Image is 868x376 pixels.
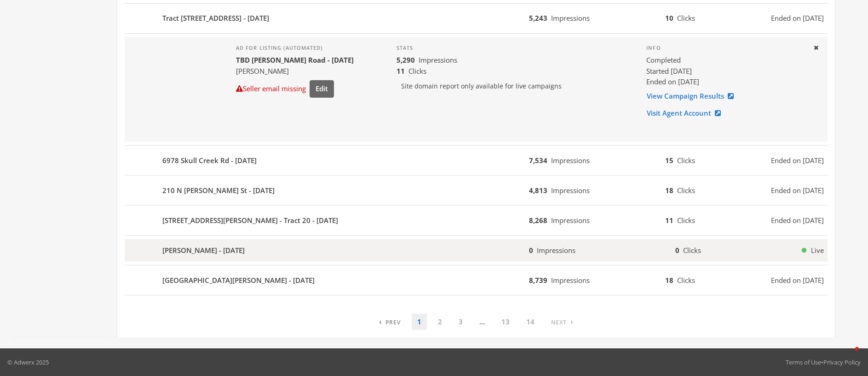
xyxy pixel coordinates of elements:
[646,88,740,105] a: View Campaign Results
[677,276,695,285] span: Clicks
[665,276,673,285] b: 18
[162,155,257,166] b: 6978 Skull Creek Rd - [DATE]
[677,156,695,165] span: Clicks
[412,314,427,330] a: 1
[677,186,695,195] span: Clicks
[125,239,828,261] button: [PERSON_NAME] - [DATE]0Impressions0ClicksLive
[432,314,448,330] a: 2
[236,66,354,76] div: [PERSON_NAME]
[837,345,859,367] iframe: Intercom live chat
[551,276,590,285] span: Impressions
[162,275,315,286] b: [GEOGRAPHIC_DATA][PERSON_NAME] - [DATE]
[570,317,573,326] span: ›
[665,13,673,23] b: 10
[529,246,533,255] b: 0
[125,179,828,201] button: 210 N [PERSON_NAME] St - [DATE]4,813Impressions18ClicksEnded on [DATE]
[310,80,334,97] button: Edit
[374,314,579,330] nav: pagination
[125,269,828,291] button: [GEOGRAPHIC_DATA][PERSON_NAME] - [DATE]8,739Impressions18ClicksEnded on [DATE]
[646,105,727,122] a: Visit Agent Account
[162,215,338,226] b: [STREET_ADDRESS][PERSON_NAME] - Tract 20 - [DATE]
[162,185,275,196] b: 210 N [PERSON_NAME] St - [DATE]
[162,245,245,256] b: [PERSON_NAME] - [DATE]
[529,186,547,195] b: 4,813
[551,13,590,23] span: Impressions
[397,55,415,65] b: 5,290
[675,246,679,255] b: 0
[771,185,824,196] span: Ended on [DATE]
[397,76,632,96] p: Site domain report only available for live campaigns
[453,314,468,330] a: 3
[529,156,547,165] b: 7,534
[665,216,673,225] b: 11
[546,314,579,330] a: Next
[771,275,824,286] span: Ended on [DATE]
[823,358,861,366] a: Privacy Policy
[236,83,306,94] div: Seller email missing
[521,314,540,330] a: 14
[551,156,590,165] span: Impressions
[646,66,805,76] div: Started [DATE]
[811,245,824,256] span: Live
[646,77,699,86] span: Ended on [DATE]
[551,216,590,225] span: Impressions
[408,66,426,76] span: Clicks
[646,55,681,65] span: completed
[496,314,515,330] a: 13
[125,149,828,171] button: 6978 Skull Creek Rd - [DATE]7,534Impressions15ClicksEnded on [DATE]
[529,276,547,285] b: 8,739
[771,155,824,166] span: Ended on [DATE]
[771,13,824,23] span: Ended on [DATE]
[7,358,49,367] p: © Adwerx 2025
[537,246,575,255] span: Impressions
[665,186,673,195] b: 18
[665,156,673,165] b: 15
[125,209,828,231] button: [STREET_ADDRESS][PERSON_NAME] - Tract 20 - [DATE]8,268Impressions11ClicksEnded on [DATE]
[125,7,828,29] button: Tract [STREET_ADDRESS] - [DATE]5,243Impressions10ClicksEnded on [DATE]
[529,216,547,225] b: 8,268
[397,45,632,51] h4: Stats
[786,358,821,366] a: Terms of Use
[236,45,354,51] h4: Ad for listing (automated)
[683,246,701,255] span: Clicks
[771,215,824,226] span: Ended on [DATE]
[646,45,805,51] h4: Info
[677,216,695,225] span: Clicks
[529,13,547,23] b: 5,243
[236,55,354,65] b: TBD [PERSON_NAME] Road - [DATE]
[677,13,695,23] span: Clicks
[786,358,861,367] div: •
[397,66,405,76] b: 11
[419,55,457,65] span: Impressions
[551,186,590,195] span: Impressions
[162,13,269,23] b: Tract [STREET_ADDRESS] - [DATE]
